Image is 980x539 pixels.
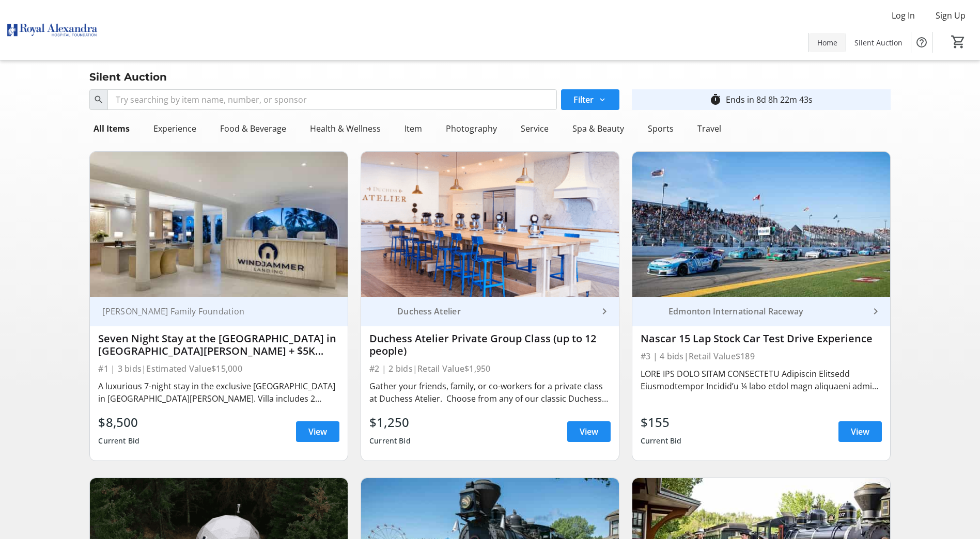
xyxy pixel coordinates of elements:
div: Current Bid [641,432,682,450]
mat-icon: keyboard_arrow_right [598,305,611,318]
div: LORE IPS DOLO SITAM CONSECTETU Adipiscin Elitsedd Eiusmodtempor Incidid’u ¼ labo etdol magn aliqu... [641,368,882,392]
span: View [308,425,327,438]
div: Spa & Beauty [568,118,628,139]
div: Travel [693,118,725,139]
div: Item [400,118,426,139]
div: #3 | 4 bids | Retail Value $189 [641,349,882,363]
div: Edmonton International Raceway [664,306,869,316]
button: Sign Up [927,7,974,24]
img: Seven Night Stay at the Windjammer Landing Resort in St. Lucia + $5K Travel Voucher [90,152,348,297]
span: Home [817,37,837,48]
span: Filter [573,93,594,106]
button: Cart [949,33,968,51]
div: [PERSON_NAME] Family Foundation [98,306,327,316]
div: Current Bid [98,432,139,450]
img: Royal Alexandra Hospital Foundation's Logo [6,4,98,56]
img: Duchess Atelier Private Group Class (up to 12 people) [361,152,619,297]
mat-icon: keyboard_arrow_right [869,305,882,318]
span: View [580,425,598,438]
div: #1 | 3 bids | Estimated Value $15,000 [98,361,339,376]
a: View [296,421,339,442]
mat-icon: timer_outline [709,93,722,106]
div: Health & Wellness [306,118,385,139]
div: Food & Beverage [216,118,290,139]
a: View [838,421,882,442]
div: Photography [442,118,501,139]
div: $155 [641,413,682,432]
div: Experience [149,118,200,139]
a: Home [809,33,846,52]
input: Try searching by item name, number, or sponsor [107,89,556,110]
div: Silent Auction [83,69,173,85]
div: Seven Night Stay at the [GEOGRAPHIC_DATA] in [GEOGRAPHIC_DATA][PERSON_NAME] + $5K Travel Voucher [98,332,339,357]
div: Service [517,118,553,139]
div: Gather your friends, family, or co-workers for a private class at Duchess Atelier. Choose from an... [369,380,611,405]
div: #2 | 2 bids | Retail Value $1,950 [369,361,611,376]
div: Duchess Atelier Private Group Class (up to 12 people) [369,332,611,357]
div: $8,500 [98,413,139,432]
span: Log In [892,9,915,22]
a: View [567,421,611,442]
div: Sports [644,118,678,139]
a: Duchess AtelierDuchess Atelier [361,297,619,326]
button: Help [911,32,932,53]
img: Edmonton International Raceway [641,299,664,323]
a: Edmonton International RacewayEdmonton International Raceway [632,297,890,326]
span: Sign Up [936,9,966,22]
span: View [851,425,869,438]
img: Nascar 15 Lap Stock Car Test Drive Experience [632,152,890,297]
img: Duchess Atelier [369,299,393,323]
div: Current Bid [369,432,411,450]
div: Ends in 8d 8h 22m 43s [726,93,813,106]
a: Silent Auction [846,33,911,52]
div: All Items [89,118,134,139]
button: Filter [561,89,619,110]
div: A luxurious 7-night stay in the exclusive [GEOGRAPHIC_DATA] in [GEOGRAPHIC_DATA][PERSON_NAME]. Vi... [98,380,339,405]
span: Silent Auction [854,37,903,48]
div: $1,250 [369,413,411,432]
button: Log In [883,7,923,24]
div: Nascar 15 Lap Stock Car Test Drive Experience [641,332,882,345]
div: Duchess Atelier [393,306,598,316]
